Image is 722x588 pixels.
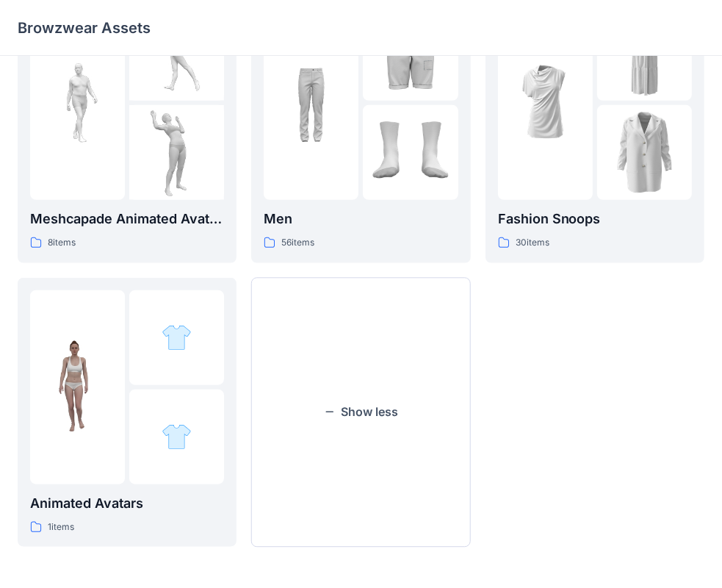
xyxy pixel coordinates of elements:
p: Browzwear Assets [18,18,151,38]
p: 56 items [281,235,314,251]
p: Meshcapade Animated Avatars [30,209,224,229]
p: 30 items [516,235,549,251]
img: folder 3 [363,105,458,200]
img: folder 3 [129,105,224,200]
p: Fashion Snoops [498,209,692,229]
button: Show less [251,278,470,548]
img: folder 1 [30,55,125,150]
img: folder 3 [597,105,692,200]
img: folder 2 [162,323,192,353]
p: 1 items [48,520,74,535]
p: Men [264,209,458,229]
a: folder 1folder 2folder 3Animated Avatars1items [18,278,237,548]
p: 8 items [48,235,76,251]
p: Animated Avatars [30,493,224,514]
img: folder 1 [264,55,358,150]
img: folder 3 [162,422,192,452]
img: folder 1 [30,340,125,434]
img: folder 1 [498,55,593,150]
